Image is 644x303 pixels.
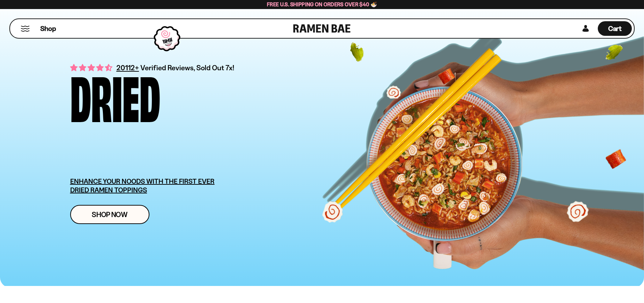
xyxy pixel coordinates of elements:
div: Dried [70,71,160,119]
span: Verified Reviews, Sold Out 7x! [140,63,235,72]
button: Mobile Menu Trigger [21,26,30,32]
a: Shop [40,21,56,36]
span: Cart [608,24,622,33]
a: Shop Now [70,205,149,224]
span: Free U.S. Shipping on Orders over $40 🍜 [267,1,377,8]
span: Shop [40,24,56,33]
span: Shop Now [92,211,128,218]
a: Cart [598,19,632,38]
